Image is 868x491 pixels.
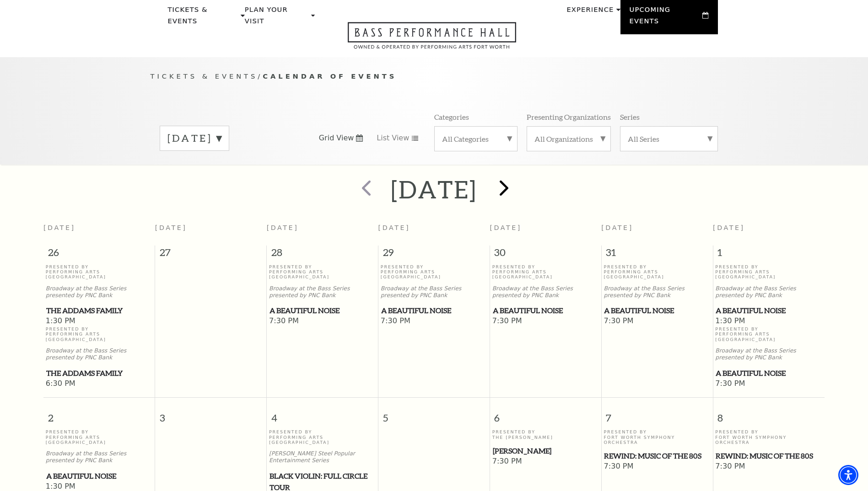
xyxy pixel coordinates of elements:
span: 3 [155,398,266,429]
p: Presented By Performing Arts [GEOGRAPHIC_DATA] [46,326,153,342]
p: / [151,71,718,82]
span: 30 [490,245,601,264]
span: 28 [267,245,378,264]
p: Categories [434,112,469,122]
span: 7:30 PM [269,316,376,326]
span: 26 [43,245,155,264]
p: Series [620,112,640,122]
p: Presented By Performing Arts [GEOGRAPHIC_DATA] [46,264,153,280]
p: Broadway at the Bass Series presented by PNC Bank [46,450,153,464]
span: 7 [602,398,713,429]
label: All Series [628,134,710,144]
span: 7:30 PM [715,462,822,472]
span: 7:30 PM [604,316,710,326]
p: Presenting Organizations [527,112,611,122]
span: [DATE] [601,224,633,231]
span: [DATE] [713,224,745,231]
span: 7:30 PM [715,379,822,389]
a: A Beautiful Noise [46,470,153,482]
p: [PERSON_NAME] Steel Popular Entertainment Series [269,450,376,464]
label: All Organizations [534,134,603,144]
a: The Addams Family [46,305,153,316]
p: Experience [566,4,614,21]
span: [DATE] [43,224,75,231]
a: A Beautiful Noise [269,305,376,316]
span: 31 [602,245,713,264]
span: A Beautiful Noise [493,305,598,316]
span: [PERSON_NAME] [493,445,598,457]
a: A Beautiful Noise [492,305,599,316]
p: Broadway at the Bass Series presented by PNC Bank [46,347,153,361]
span: 1:30 PM [46,316,153,326]
p: Broadway at the Bass Series presented by PNC Bank [381,285,487,299]
p: Broadway at the Bass Series presented by PNC Bank [715,285,822,299]
button: prev [349,173,382,206]
button: next [486,173,519,206]
p: Plan Your Visit [245,4,309,32]
span: 1:30 PM [715,316,822,326]
a: The Addams Family [46,368,153,379]
span: 4 [267,398,378,429]
a: REWIND: Music of the 80s [604,450,710,462]
p: Presented By Fort Worth Symphony Orchestra [604,429,710,445]
span: 5 [378,398,490,429]
p: Broadway at the Bass Series presented by PNC Bank [269,285,376,299]
span: A Beautiful Noise [270,305,375,316]
span: 29 [378,245,490,264]
label: [DATE] [167,131,221,145]
span: A Beautiful Noise [604,305,710,316]
p: Broadway at the Bass Series presented by PNC Bank [46,285,153,299]
p: Presented By Performing Arts [GEOGRAPHIC_DATA] [381,264,487,280]
p: Upcoming Events [630,4,701,32]
a: Beatrice Rana [492,445,599,457]
a: REWIND: Music of the 80s [715,450,822,462]
span: [DATE] [490,224,522,231]
span: 7:30 PM [381,316,487,326]
p: Broadway at the Bass Series presented by PNC Bank [604,285,710,299]
span: 8 [713,398,825,429]
div: Accessibility Menu [838,465,858,485]
a: Open this option [315,22,549,57]
p: Broadway at the Bass Series presented by PNC Bank [715,347,822,361]
p: Presented By Performing Arts [GEOGRAPHIC_DATA] [492,264,599,280]
span: [DATE] [267,224,299,231]
span: REWIND: Music of the 80s [604,450,710,462]
p: Presented By Fort Worth Symphony Orchestra [715,429,822,445]
p: Presented By The [PERSON_NAME] [492,429,599,440]
span: Grid View [319,133,354,143]
span: 1 [713,245,825,264]
span: [DATE] [155,224,187,231]
p: Presented By Performing Arts [GEOGRAPHIC_DATA] [269,264,376,280]
span: 6 [490,398,601,429]
a: A Beautiful Noise [715,305,822,316]
a: A Beautiful Noise [381,305,487,316]
span: Calendar of Events [263,72,397,80]
span: [DATE] [378,224,410,231]
span: Tickets & Events [151,72,258,80]
label: All Categories [442,134,510,144]
span: 7:30 PM [492,457,599,467]
p: Broadway at the Bass Series presented by PNC Bank [492,285,599,299]
span: List View [377,133,409,143]
a: A Beautiful Noise [715,368,822,379]
p: Presented By Performing Arts [GEOGRAPHIC_DATA] [604,264,710,280]
p: Presented By Performing Arts [GEOGRAPHIC_DATA] [715,326,822,342]
p: Presented By Performing Arts [GEOGRAPHIC_DATA] [269,429,376,445]
span: 6:30 PM [46,379,153,389]
h2: [DATE] [391,175,477,204]
span: 27 [155,245,266,264]
p: Presented By Performing Arts [GEOGRAPHIC_DATA] [715,264,822,280]
p: Presented By Performing Arts [GEOGRAPHIC_DATA] [46,429,153,445]
span: 2 [43,398,155,429]
span: 7:30 PM [492,316,599,326]
span: 7:30 PM [604,462,710,472]
a: A Beautiful Noise [604,305,710,316]
p: Tickets & Events [168,4,239,32]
